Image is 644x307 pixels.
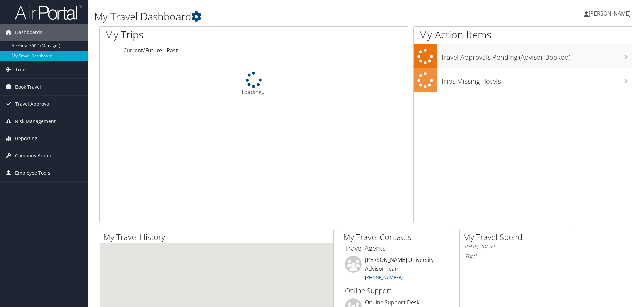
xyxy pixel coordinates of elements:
span: Trips [15,61,27,78]
div: Loading... [100,72,408,96]
a: Travel Approvals Pending (Advisor Booked) [414,44,632,68]
a: [PHONE_NUMBER] [365,274,403,280]
a: Current/Future [123,47,162,54]
h2: My Travel Spend [463,231,574,243]
h3: Trips Missing Hotels [441,73,632,86]
h3: Travel Agents [345,244,449,253]
h2: My Travel History [103,231,333,243]
h3: Travel Approvals Pending (Advisor Booked) [441,49,632,62]
h1: My Travel Dashboard [94,9,456,24]
li: [PERSON_NAME] University Advisor Team [342,256,452,283]
h6: Total [465,253,569,260]
img: airportal-logo.png [15,4,82,20]
h3: Online Support [345,286,449,296]
span: Risk Management [15,113,56,130]
span: Reporting [15,130,37,147]
span: [PERSON_NAME] [589,10,631,17]
span: Company Admin [15,147,53,164]
a: Trips Missing Hotels [414,68,632,92]
span: Travel Approval [15,96,51,113]
a: [PERSON_NAME] [584,3,637,24]
h2: My Travel Contacts [343,231,454,243]
h1: My Action Items [414,28,632,42]
span: Dashboards [15,24,42,41]
h6: [DATE] - [DATE] [465,244,569,250]
a: Past [167,47,178,54]
span: Employee Tools [15,164,50,181]
span: Book Travel [15,79,41,95]
h1: My Trips [105,28,275,42]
